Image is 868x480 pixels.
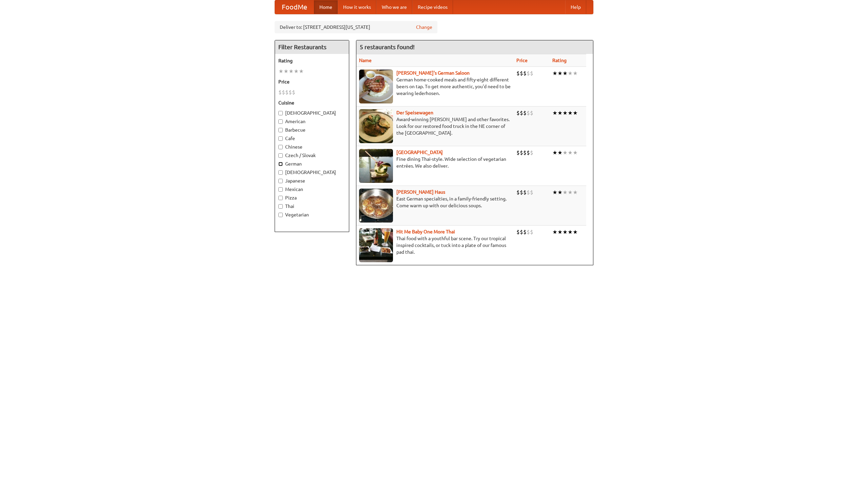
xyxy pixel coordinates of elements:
b: [PERSON_NAME]'s German Saloon [396,70,470,76]
li: ★ [563,109,568,117]
li: ★ [573,228,578,236]
img: esthers.jpg [359,70,393,103]
input: German [278,162,283,166]
label: Mexican [278,186,346,193]
a: Who we are [376,0,412,14]
a: Der Speisewagen [396,110,433,115]
li: ★ [573,189,578,196]
li: $ [523,70,527,77]
li: $ [527,189,530,196]
a: Name [359,58,372,63]
li: ★ [552,149,557,156]
input: Japanese [278,179,283,183]
p: Fine dining Thai-style. Wide selection of vegetarian entrées. We also deliver. [359,156,511,169]
li: $ [530,228,533,236]
input: Cafe [278,136,283,141]
li: ★ [557,228,563,236]
label: Czech / Slovak [278,152,346,159]
input: Czech / Slovak [278,153,283,158]
li: $ [520,109,523,117]
li: $ [520,228,523,236]
label: Vegetarian [278,211,346,218]
img: speisewagen.jpg [359,109,393,143]
li: $ [527,228,530,236]
li: $ [527,109,530,117]
li: $ [520,149,523,156]
li: $ [523,228,527,236]
label: [DEMOGRAPHIC_DATA] [278,169,346,176]
li: $ [523,189,527,196]
b: Hit Me Baby One More Thai [396,229,455,234]
li: ★ [568,149,573,156]
a: Change [416,24,432,31]
label: American [278,118,346,125]
li: $ [282,89,285,96]
li: ★ [568,189,573,196]
li: $ [516,228,520,236]
li: ★ [568,228,573,236]
li: $ [530,149,533,156]
li: $ [530,70,533,77]
li: ★ [563,189,568,196]
a: Recipe videos [412,0,453,14]
h5: Rating [278,57,346,64]
li: ★ [563,149,568,156]
a: How it works [338,0,376,14]
a: [PERSON_NAME] Haus [396,189,445,195]
input: [DEMOGRAPHIC_DATA] [278,170,283,175]
li: $ [516,70,520,77]
label: Cafe [278,135,346,142]
li: $ [523,109,527,117]
li: $ [530,189,533,196]
label: [DEMOGRAPHIC_DATA] [278,110,346,116]
li: ★ [557,189,563,196]
label: Barbecue [278,127,346,133]
li: ★ [283,68,289,75]
input: Pizza [278,196,283,200]
li: $ [516,149,520,156]
li: ★ [568,70,573,77]
img: kohlhaus.jpg [359,189,393,223]
input: Mexican [278,187,283,192]
li: $ [520,189,523,196]
b: [GEOGRAPHIC_DATA] [396,150,443,155]
label: Chinese [278,143,346,150]
li: $ [527,70,530,77]
li: ★ [278,68,283,75]
input: Thai [278,204,283,209]
h5: Cuisine [278,99,346,106]
li: $ [516,109,520,117]
li: ★ [563,70,568,77]
input: Barbecue [278,128,283,132]
li: ★ [299,68,304,75]
li: ★ [557,70,563,77]
li: ★ [552,109,557,117]
li: $ [523,149,527,156]
div: Deliver to: [STREET_ADDRESS][US_STATE] [275,21,437,33]
li: $ [520,70,523,77]
li: ★ [294,68,299,75]
a: FoodMe [275,0,314,14]
label: German [278,160,346,167]
label: Pizza [278,194,346,201]
a: Home [314,0,338,14]
li: ★ [573,149,578,156]
h5: Price [278,78,346,85]
li: $ [289,89,292,96]
li: ★ [552,189,557,196]
p: East German specialties, in a family-friendly setting. Come warm up with our delicious soups. [359,195,511,209]
label: Japanese [278,177,346,184]
p: Thai food with a youthful bar scene. Try our tropical inspired cocktails, or tuck into a plate of... [359,235,511,255]
h4: Filter Restaurants [275,40,349,54]
input: American [278,119,283,124]
li: $ [527,149,530,156]
a: Rating [552,58,567,63]
li: ★ [289,68,294,75]
p: German home-cooked meals and fifty-eight different beers on tap. To get more authentic, you'd nee... [359,76,511,97]
li: ★ [557,109,563,117]
img: babythai.jpg [359,228,393,262]
li: $ [292,89,295,96]
li: ★ [563,228,568,236]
